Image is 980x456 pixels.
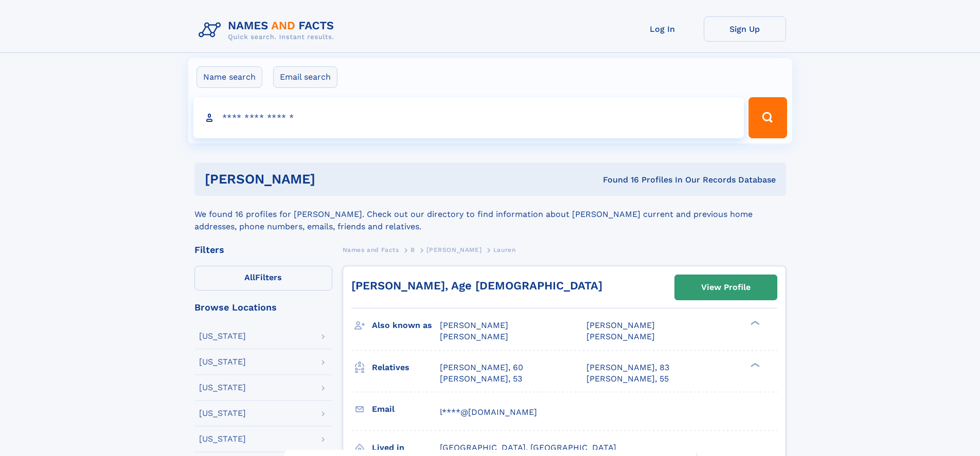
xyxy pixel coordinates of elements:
[199,358,246,366] div: [US_STATE]
[372,317,440,334] h3: Also known as
[193,97,744,138] input: search input
[426,243,482,256] a: [PERSON_NAME]
[194,196,786,233] div: We found 16 profiles for [PERSON_NAME]. Check out our directory to find information about [PERSON...
[701,276,751,299] div: View Profile
[440,362,523,373] a: [PERSON_NAME], 60
[273,66,337,88] label: Email search
[586,373,669,385] a: [PERSON_NAME], 55
[586,332,655,341] span: [PERSON_NAME]
[372,359,440,376] h3: Relatives
[199,332,246,340] div: [US_STATE]
[199,384,246,392] div: [US_STATE]
[197,66,262,88] label: Name search
[586,362,669,373] a: [PERSON_NAME], 83
[411,243,415,256] a: B
[440,332,508,341] span: [PERSON_NAME]
[748,320,760,326] div: ❯
[194,266,332,290] label: Filters
[194,303,332,312] div: Browse Locations
[199,435,246,443] div: [US_STATE]
[426,246,482,253] span: [PERSON_NAME]
[244,272,255,282] span: All
[351,279,602,292] a: [PERSON_NAME], Age [DEMOGRAPHIC_DATA]
[372,400,440,418] h3: Email
[621,16,704,42] a: Log In
[440,320,508,330] span: [PERSON_NAME]
[493,246,516,253] span: Lauren
[343,243,399,256] a: Names and Facts
[440,373,522,385] a: [PERSON_NAME], 53
[459,174,776,186] div: Found 16 Profiles In Our Records Database
[205,173,459,186] h1: [PERSON_NAME]
[199,409,246,417] div: [US_STATE]
[411,246,415,253] span: B
[194,16,343,44] img: Logo Names and Facts
[675,275,777,300] a: View Profile
[704,16,786,42] a: Sign Up
[748,361,760,368] div: ❯
[749,97,787,138] button: Search Button
[440,443,616,452] span: [GEOGRAPHIC_DATA], [GEOGRAPHIC_DATA]
[194,245,332,254] div: Filters
[586,320,655,330] span: [PERSON_NAME]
